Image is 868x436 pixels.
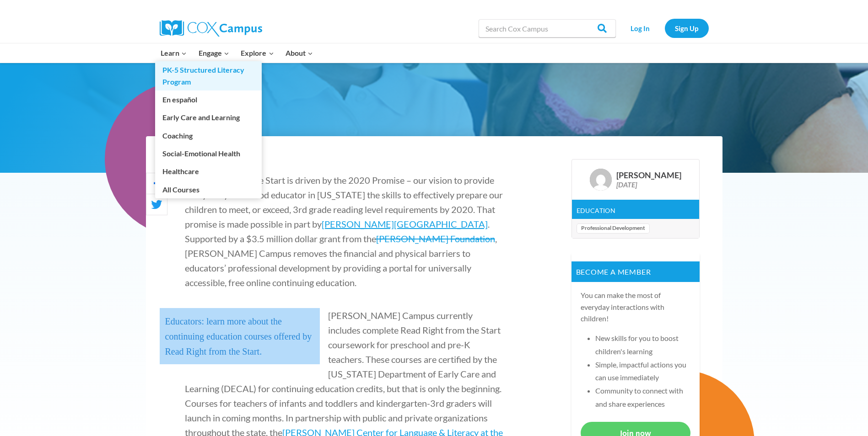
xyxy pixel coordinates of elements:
[665,19,709,37] a: Sign Up
[581,289,690,324] p: You can make the most of everyday interactions with children!
[620,19,709,37] nav: Secondary Navigation
[155,43,193,63] button: Child menu of Learn
[595,384,690,411] li: Community to connect with and share experiences
[155,127,262,144] a: Coaching
[155,145,262,162] a: Social-Emotional Health
[155,109,262,126] a: Early Care and Learning
[165,316,312,356] a: Educators: learn more about the continuing education courses offered by Read Right from the Start.
[595,332,690,358] li: New skills for you to boost children's learning
[376,233,495,244] a: [PERSON_NAME] Foundation
[616,180,681,189] div: [DATE]
[616,170,681,181] div: [PERSON_NAME]
[479,19,616,37] input: Search Cox Campus
[155,61,262,90] a: PK-5 Structured Literacy Program
[235,43,280,63] button: Child menu of Explore
[577,207,616,214] a: Education
[620,19,660,37] a: Log In
[155,163,262,180] a: Healthcare
[571,261,700,282] p: Become a member
[193,43,235,63] button: Child menu of Engage
[155,181,262,198] a: All Courses
[595,358,690,385] li: Simple, impactful actions you can use immediately
[155,91,262,108] a: En español
[155,43,319,63] nav: Primary Navigation
[322,218,488,229] a: [PERSON_NAME][GEOGRAPHIC_DATA]
[185,173,505,290] p: Read Right from the Start is driven by the 2020 Promise – our vision to provide every early child...
[280,43,319,63] button: Child menu of About
[160,20,262,37] img: Cox Campus
[577,223,650,234] a: Professional Development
